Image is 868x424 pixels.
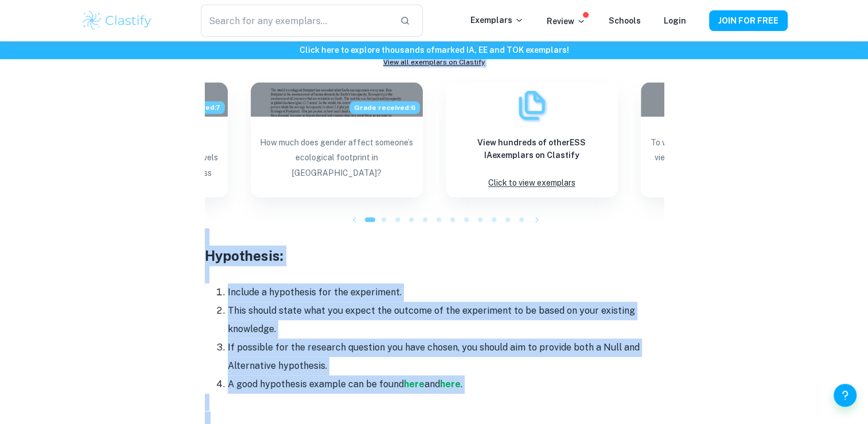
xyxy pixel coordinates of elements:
[349,101,420,114] span: Grade received: 6
[201,5,390,37] input: Search for any exemplars...
[228,283,664,302] li: Include a hypothesis for the experiment.
[228,338,664,375] li: If possible for the research question you have chosen, you should aim to provide both a Null and ...
[251,82,423,197] a: Blog exemplar: How much does gender affect someone’s ecGrade received:6How much does gender affec...
[81,9,154,32] img: Clastify logo
[228,375,664,394] li: A good hypothesis example can be found and .
[228,302,664,338] li: This should state what you expect the outcome of the experiment to be based on your existing know...
[664,16,686,25] a: Login
[834,384,857,407] button: Help and Feedback
[488,175,575,191] p: Click to view exemplars
[446,82,618,197] a: ExemplarsView hundreds of otherESS IAexemplars on ClastifyClick to view exemplars
[440,379,461,390] a: here
[641,82,813,197] a: Blog exemplar: To what extent does gender affect one’s To what extent does gender affect one’s vi...
[709,10,788,31] button: JOIN FOR FREE
[205,57,664,67] a: View all exemplars on Clastify
[2,44,866,56] h6: Click here to explore thousands of marked IA, EE and TOK exemplars !
[260,135,414,186] p: How much does gender affect someone’s ecological footprint in [GEOGRAPHIC_DATA]?
[547,15,586,28] p: Review
[455,136,609,161] h6: View hundreds of other ESS IA exemplars on Clastify
[470,14,524,26] p: Exemplars
[205,245,664,266] h3: Hypothesis:
[650,135,804,186] p: To what extent does gender affect one’s view of climate change’s existence and the threat it pose...
[609,16,641,25] a: Schools
[515,88,549,122] img: Exemplars
[404,379,425,390] a: here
